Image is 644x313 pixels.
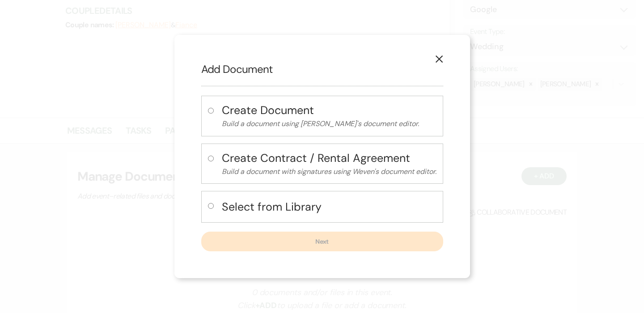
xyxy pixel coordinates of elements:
[222,150,436,178] button: Create Contract / Rental AgreementBuild a document with signatures using Weven's document editor.
[222,198,436,216] button: Select from Library
[222,150,436,166] h4: Create Contract / Rental Agreement
[222,199,436,215] h4: Select from Library
[201,232,443,251] button: Next
[222,102,436,118] h4: Create Document
[201,62,443,77] h2: Add Document
[222,102,436,130] button: Create DocumentBuild a document using [PERSON_NAME]'s document editor.
[222,166,436,178] p: Build a document with signatures using Weven's document editor.
[222,118,436,130] p: Build a document using [PERSON_NAME]'s document editor.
